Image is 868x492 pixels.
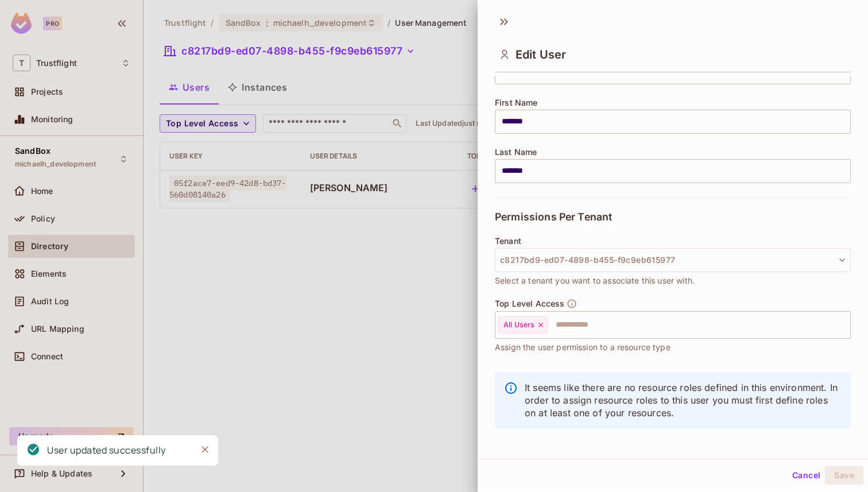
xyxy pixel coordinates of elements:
[47,443,166,458] div: User updated successfully
[788,466,825,485] button: Cancel
[844,323,847,326] button: Open
[196,441,214,458] button: Close
[495,211,612,223] span: Permissions Per Tenant
[825,466,863,485] button: Save
[525,381,842,419] p: It seems like there are no resource roles defined in this environment. In order to assign resourc...
[495,341,671,354] span: Assign the user permission to a resource type
[498,316,548,334] div: All Users
[495,148,537,157] span: Last Name
[495,248,851,272] button: c8217bd9-ed07-4898-b455-f9c9eb615977
[495,299,564,308] span: Top Level Access
[503,320,534,330] span: All Users
[495,237,521,246] span: Tenant
[495,274,695,287] span: Select a tenant you want to associate this user with.
[516,48,566,61] span: Edit User
[495,98,538,107] span: First Name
